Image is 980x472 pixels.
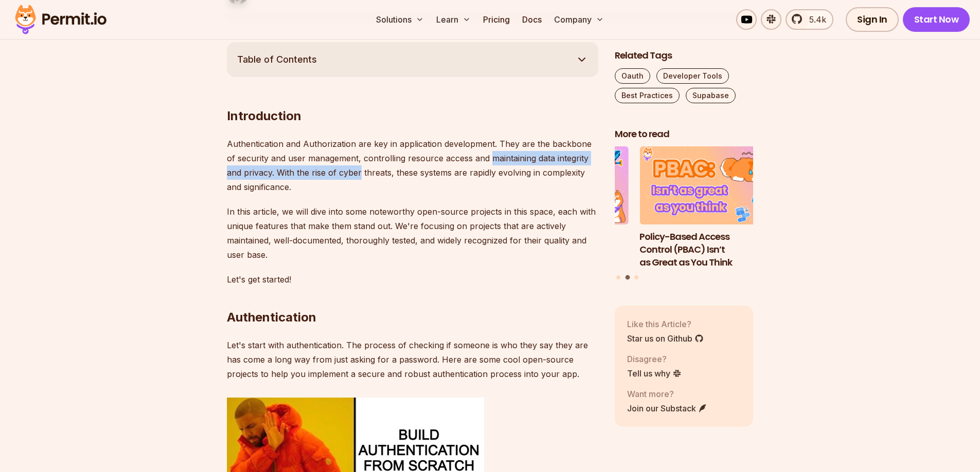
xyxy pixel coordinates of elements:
h2: Related Tags [615,49,754,62]
a: Best Practices [615,88,680,103]
img: Permit logo [10,2,111,37]
a: Sign In [846,7,899,32]
h3: How to Use JWTs for Authorization: Best Practices and Common Mistakes [490,231,629,269]
p: In this article, we will dive into some noteworthy open-source projects in this space, each with ... [227,204,598,262]
button: Company [550,9,608,30]
a: Policy-Based Access Control (PBAC) Isn’t as Great as You ThinkPolicy-Based Access Control (PBAC) ... [639,147,778,269]
p: Like this Article? [627,318,704,330]
button: Learn [432,9,475,30]
strong: Authentication [227,310,316,325]
button: Go to slide 3 [634,275,638,279]
a: Pricing [479,9,514,30]
h2: More to read [615,128,754,141]
button: Solutions [372,9,428,30]
p: Disagree? [627,353,682,365]
strong: Introduction [227,108,301,123]
p: Let's get started! [227,272,598,287]
a: 5.4k [786,9,833,30]
button: Go to slide 2 [625,275,630,280]
a: Tell us why [627,367,682,380]
h3: Policy-Based Access Control (PBAC) Isn’t as Great as You Think [639,231,778,269]
a: Start Now [903,7,970,32]
span: 5.4k [803,13,826,26]
img: Policy-Based Access Control (PBAC) Isn’t as Great as You Think [639,147,778,225]
li: 1 of 3 [490,147,629,269]
a: Developer Tools [656,68,729,84]
span: Table of Contents [237,52,317,67]
a: Oauth [615,68,650,84]
div: Posts [615,147,754,281]
a: Supabase [686,88,736,103]
p: Let's start with authentication. The process of checking if someone is who they say they are has ... [227,338,598,381]
a: Join our Substack [627,402,707,414]
li: 2 of 3 [639,147,778,269]
button: Table of Contents [227,42,598,77]
a: Star us on Github [627,332,704,345]
a: Docs [518,9,546,30]
p: Authentication and Authorization are key in application development. They are the backbone of sec... [227,137,598,194]
p: Want more? [627,388,707,400]
button: Go to slide 1 [616,275,620,279]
